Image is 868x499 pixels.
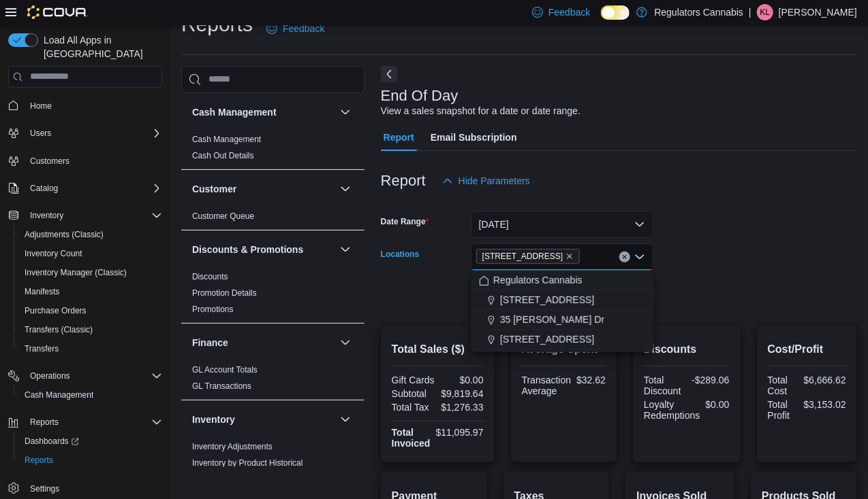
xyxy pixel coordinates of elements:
a: Feedback [261,15,330,42]
button: Remove 8486 Wyandotte St E from selection in this group [565,252,574,260]
div: Korey Lemire [757,4,773,20]
a: Cash Management [192,135,261,144]
h3: Report [381,173,426,189]
button: Transfers (Classic) [14,320,168,339]
button: Settings [3,478,168,498]
span: Manifests [19,283,162,300]
label: Locations [381,249,420,260]
button: Inventory [3,206,168,225]
span: Reports [30,417,59,428]
a: Promotion Details [192,288,257,298]
a: Dashboards [19,433,84,449]
button: Close list of options [634,252,645,262]
p: | [749,4,751,20]
button: Next [381,66,397,82]
span: Feedback [548,5,590,19]
span: Inventory Count [25,248,82,259]
span: Transfers (Classic) [25,324,93,335]
span: Manifests [25,286,59,297]
span: [STREET_ADDRESS] [500,332,594,346]
h2: Cost/Profit [768,341,846,358]
a: Transfers (Classic) [19,322,98,338]
span: Users [25,125,162,141]
a: Cash Out Details [192,151,254,160]
button: Clear input [619,252,630,262]
span: 8486 Wyandotte St E [476,249,580,264]
p: [PERSON_NAME] [779,4,857,20]
button: Inventory [337,411,354,428]
a: Promotions [192,305,234,314]
a: Purchase Orders [19,303,92,319]
button: Purchase Orders [14,301,168,320]
button: Home [3,96,168,116]
div: Total Cost [768,375,799,396]
span: Transfers [19,341,162,357]
span: Customers [25,152,162,169]
span: Load All Apps in [GEOGRAPHIC_DATA] [38,33,162,61]
div: Choose from the following options [471,271,653,349]
a: Inventory Count [19,245,88,262]
button: 35 [PERSON_NAME] Dr [471,310,653,330]
button: Finance [192,336,335,349]
button: Operations [25,368,76,384]
button: Catalog [3,179,168,198]
h3: Inventory [192,413,235,426]
span: Reports [25,455,53,466]
a: Home [25,98,57,114]
div: $9,819.64 [440,388,483,399]
span: Transfers (Classic) [19,322,162,338]
span: Promotion Details [192,288,257,298]
div: $6,666.62 [804,375,846,385]
span: Operations [25,368,162,384]
a: Inventory Adjustments [192,442,273,451]
button: Inventory Count [14,244,168,263]
button: Discounts & Promotions [192,243,335,256]
span: Inventory [30,210,63,221]
h2: Total Sales ($) [392,341,484,358]
div: -$289.06 [689,375,730,385]
button: Users [25,125,57,141]
span: Reports [19,452,162,468]
input: Dark Mode [601,5,630,20]
button: Customer [337,181,354,197]
a: Inventory Manager (Classic) [19,264,132,281]
span: Inventory Manager (Classic) [25,267,127,278]
button: Adjustments (Classic) [14,225,168,244]
a: Customer Queue [192,211,254,221]
span: Customers [30,156,69,167]
h3: Discounts & Promotions [192,243,303,256]
h3: End Of Day [381,88,459,104]
span: Settings [30,483,59,494]
button: Finance [337,334,354,351]
div: $3,153.02 [804,399,846,410]
button: Regulators Cannabis [471,271,653,290]
a: Discounts [192,272,228,281]
span: Cash Management [192,134,261,145]
span: GL Account Totals [192,364,258,375]
span: Catalog [30,183,58,194]
span: [STREET_ADDRESS] [500,293,594,307]
span: [STREET_ADDRESS] [482,249,563,263]
a: Transfers [19,341,64,357]
label: Date Range [381,216,429,227]
span: Feedback [283,22,324,35]
button: Reports [25,414,64,430]
strong: Total Invoiced [392,427,431,449]
div: Loyalty Redemptions [644,399,700,421]
span: Promotions [192,304,234,315]
button: [STREET_ADDRESS] [471,330,653,349]
div: $1,276.33 [440,402,483,413]
button: Cash Management [337,104,354,120]
span: Inventory Adjustments [192,441,273,452]
div: $11,095.97 [436,427,484,438]
div: Total Discount [644,375,684,396]
span: Settings [25,479,162,496]
div: Customer [181,208,365,230]
span: Inventory [25,207,162,224]
button: [STREET_ADDRESS] [471,290,653,310]
span: Cash Management [25,390,93,400]
span: Home [30,101,52,111]
span: Users [30,128,51,139]
h3: Cash Management [192,105,277,119]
